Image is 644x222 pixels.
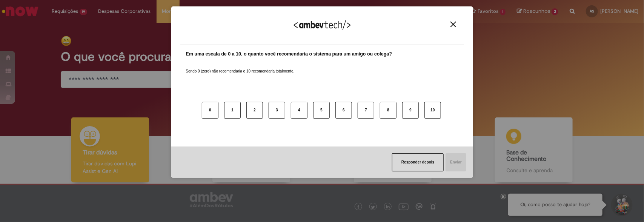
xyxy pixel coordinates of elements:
button: Close [448,21,458,28]
label: Sendo 0 (zero) não recomendaria e 10 recomendaria totalmente. [186,60,295,74]
button: Responder depois [392,153,444,171]
button: 1 [224,102,241,119]
button: 6 [335,102,352,119]
button: 5 [313,102,330,119]
button: 0 [202,102,218,119]
button: 2 [246,102,263,119]
button: 7 [358,102,374,119]
button: 8 [380,102,397,119]
button: 9 [402,102,419,119]
button: 3 [269,102,285,119]
label: Em uma escala de 0 a 10, o quanto você recomendaria o sistema para um amigo ou colega? [186,51,392,58]
button: 4 [291,102,307,119]
img: Close [450,22,456,27]
img: Logo Ambevtech [294,20,350,30]
button: 10 [424,102,441,119]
